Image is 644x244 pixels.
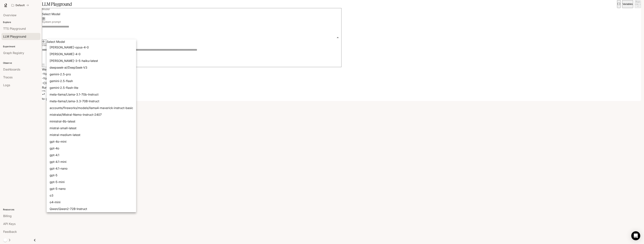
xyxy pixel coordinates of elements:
[50,180,65,184] p: gpt-5-mini
[50,139,66,144] p: gpt-4o-mini
[50,59,98,63] p: [PERSON_NAME]-3-5-haiku-latest
[50,186,66,191] p: gpt-5-nano
[50,79,73,83] p: gemini-2.5-flash
[50,153,59,157] p: gpt-4.1
[50,52,80,56] p: [PERSON_NAME]-4-0
[50,133,80,137] p: mistral-medium-latest
[50,200,60,204] p: o4-mini
[50,173,57,177] p: gpt-5
[50,72,71,76] p: gemini-2.5-pro
[50,207,87,211] p: Qwen/Qwen2-72B-Instruct
[50,92,98,97] p: meta-llama/Llama-3.1-70b-Instruct
[50,126,76,130] p: mistral-small-latest
[50,146,59,151] p: gpt-4o
[50,166,68,171] p: gpt-4.1-nano
[50,112,102,117] p: mistralai/Mistral-Nemo-Instruct-2407
[47,40,65,44] span: Select Model
[50,65,87,70] p: deepseek-ai/DeepSeek-V3
[50,193,53,198] p: o3
[50,119,75,124] p: ministral-8b-latest
[50,99,99,103] p: meta-llama/Llama-3.3-70B-Instruct
[50,85,78,90] p: gemini-2.5-flash-lite
[50,45,89,50] p: [PERSON_NAME]-opus-4-0
[50,106,133,110] p: accounts/fireworks/models/llama4-maverick-instruct-basic
[50,159,66,164] p: gpt-4.1-mini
